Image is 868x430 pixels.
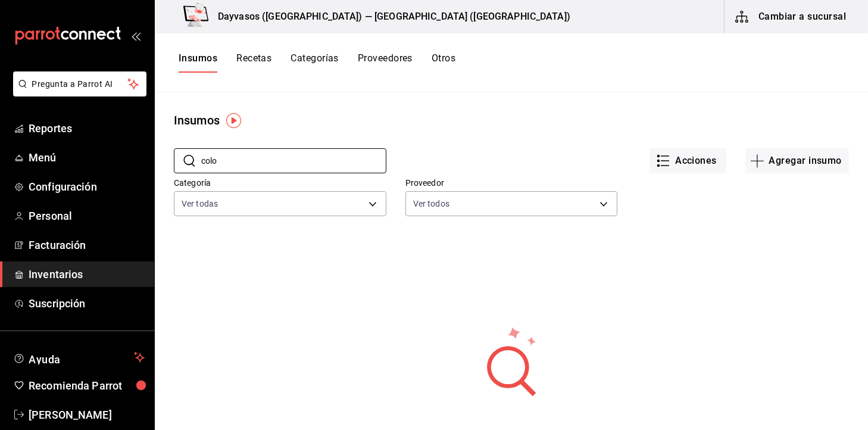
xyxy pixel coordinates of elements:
[182,198,218,210] span: Ver todas
[29,350,129,364] span: Ayuda
[226,113,241,128] img: Tooltip marker
[13,71,146,96] button: Pregunta a Parrot AI
[174,179,386,188] label: Categoría
[29,237,145,253] span: Facturación
[405,179,618,188] label: Proveedor
[236,52,271,73] button: Recetas
[201,149,386,173] input: Buscar ID o nombre de insumo
[745,148,849,173] button: Agregar insumo
[413,198,449,210] span: Ver todos
[29,378,145,394] span: Recomienda Parrot
[29,149,145,166] span: Menú
[32,78,128,91] span: Pregunta a Parrot AI
[29,295,145,311] span: Suscripción
[29,266,145,282] span: Inventarios
[131,31,140,40] button: open_drawer_menu
[358,52,413,73] button: Proveedores
[650,148,726,173] button: Acciones
[179,52,217,73] button: Insumos
[29,120,145,136] span: Reportes
[208,10,570,24] h3: Dayvasos ([GEOGRAPHIC_DATA]) — [GEOGRAPHIC_DATA] ([GEOGRAPHIC_DATA])
[8,86,146,99] a: Pregunta a Parrot AI
[174,111,220,129] div: Insumos
[179,52,455,73] div: navigation tabs
[29,407,145,423] span: [PERSON_NAME]
[432,52,455,73] button: Otros
[29,179,145,195] span: Configuración
[29,208,145,224] span: Personal
[291,52,339,73] button: Categorías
